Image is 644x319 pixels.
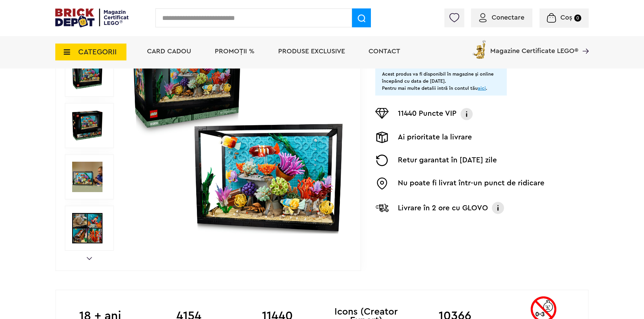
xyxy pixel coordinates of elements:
[215,48,255,55] a: PROMOȚII %
[398,178,545,190] p: Nu poate fi livrat într-un punct de ridicare
[460,108,473,120] img: Info VIP
[72,213,103,243] img: LEGO Icons (Creator Expert) Acvariu tropical
[375,155,389,166] img: Returnare
[490,39,578,54] span: Magazine Certificate LEGO®
[382,71,500,92] div: Acest produs va fi disponibil în magazine și online începând cu data de [DATE]. Pentru mai multe ...
[375,108,389,119] img: Puncte VIP
[87,257,92,260] a: Next
[129,17,346,234] img: Acvariu tropical
[72,110,103,141] img: Acvariu tropical LEGO 10366
[560,14,572,21] span: Coș
[72,59,103,89] img: Acvariu tropical
[398,108,457,120] p: 11440 Puncte VIP
[375,178,389,190] img: Easybox
[479,14,524,21] a: Conectare
[491,201,505,215] img: Info livrare cu GLOVO
[375,132,389,143] img: Livrare
[375,204,389,212] img: Livrare Glovo
[578,39,589,46] a: Magazine Certificate LEGO®
[574,15,581,22] small: 0
[398,203,488,213] p: Livrare în 2 ore cu GLOVO
[478,86,486,91] a: aici
[78,48,117,56] span: CATEGORII
[369,48,400,55] a: Contact
[72,162,103,192] img: Seturi Lego Acvariu tropical
[398,132,472,143] p: Ai prioritate la livrare
[147,48,191,55] a: Card Cadou
[492,14,524,21] span: Conectare
[278,48,345,55] a: Produse exclusive
[398,155,497,166] p: Retur garantat în [DATE] zile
